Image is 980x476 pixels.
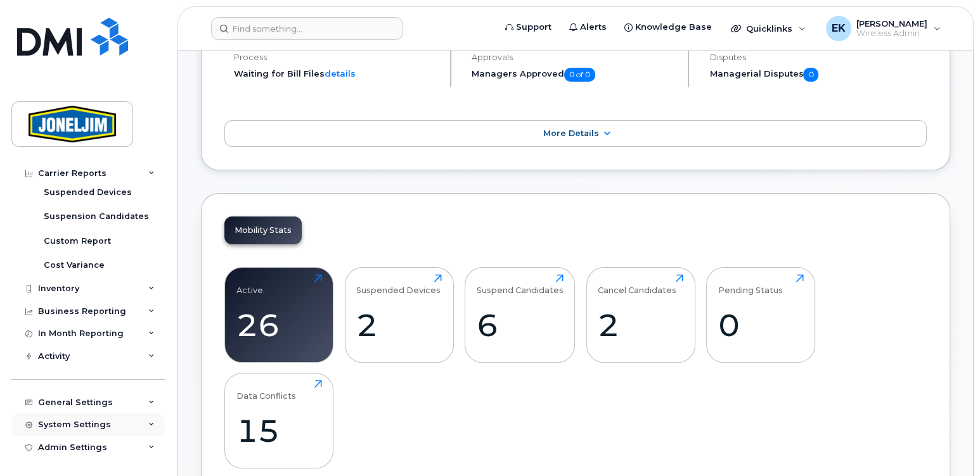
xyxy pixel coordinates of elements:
[803,68,818,82] span: 0
[580,21,607,34] span: Alerts
[236,380,322,461] a: Data Conflicts15
[709,68,927,82] h5: Managerial Disputes
[709,53,927,62] h4: Disputes
[356,306,442,344] div: 2
[718,274,804,355] a: Pending Status0
[477,306,564,344] div: 6
[356,274,442,355] a: Suspended Devices2
[325,68,356,78] a: details
[856,28,927,39] span: Wireless Admin
[598,274,683,355] a: Cancel Candidates2
[856,18,927,28] span: [PERSON_NAME]
[477,274,564,295] div: Suspend Candidates
[635,21,712,34] span: Knowledge Base
[477,274,564,355] a: Suspend Candidates6
[496,15,560,40] a: Support
[722,16,815,41] div: Quicklinks
[236,306,322,344] div: 26
[598,274,676,295] div: Cancel Candidates
[598,306,683,344] div: 2
[211,17,403,40] input: Find something...
[718,306,804,344] div: 0
[236,412,322,449] div: 15
[718,274,783,295] div: Pending Status
[516,21,551,34] span: Support
[236,274,322,355] a: Active26
[564,68,595,82] span: 0 of 0
[234,68,439,80] li: Waiting for Bill Files
[472,68,677,82] h5: Managers Approved
[817,16,950,41] div: Everett Knickle
[236,274,263,295] div: Active
[616,15,721,40] a: Knowledge Base
[543,128,599,138] span: More Details
[356,274,441,295] div: Suspended Devices
[560,15,616,40] a: Alerts
[832,21,846,36] span: EK
[746,23,792,34] span: Quicklinks
[472,53,677,62] h4: Approvals
[234,53,439,62] h4: Process
[236,380,296,401] div: Data Conflicts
